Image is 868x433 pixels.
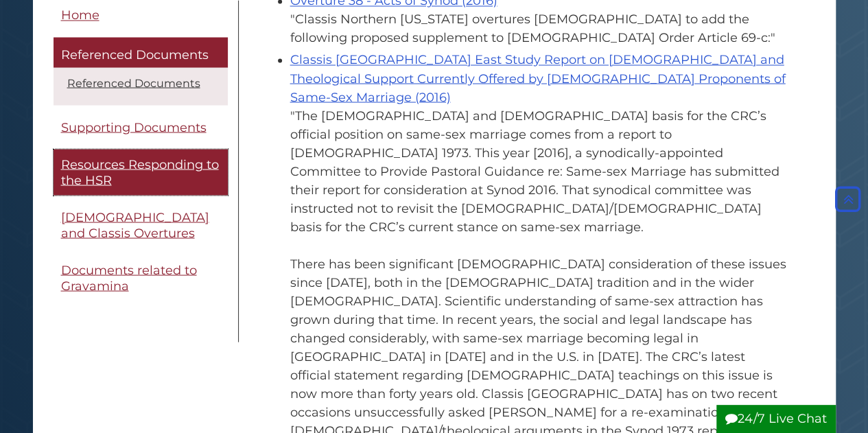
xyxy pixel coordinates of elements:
a: Referenced Documents [54,38,228,68]
span: Documents related to Gravamina [61,263,197,294]
span: Referenced Documents [61,48,209,63]
span: Supporting Documents [61,119,207,134]
span: Home [61,8,99,23]
button: 24/7 Live Chat [716,405,836,433]
a: Referenced Documents [67,76,200,89]
div: "Classis Northern [US_STATE] overtures [DEMOGRAPHIC_DATA] to add the following proposed supplemen... [290,10,788,47]
span: [DEMOGRAPHIC_DATA] and Classis Overtures [61,210,209,241]
span: Resources Responding to the HSR [61,157,219,188]
a: Resources Responding to the HSR [54,150,228,196]
a: Back to Top [832,191,865,207]
a: [DEMOGRAPHIC_DATA] and Classis Overtures [54,202,228,248]
a: Documents related to Gravamina [54,255,228,301]
a: Supporting Documents [54,112,228,143]
a: Classis [GEOGRAPHIC_DATA] East Study Report on [DEMOGRAPHIC_DATA] and Theological Support Current... [290,52,786,104]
